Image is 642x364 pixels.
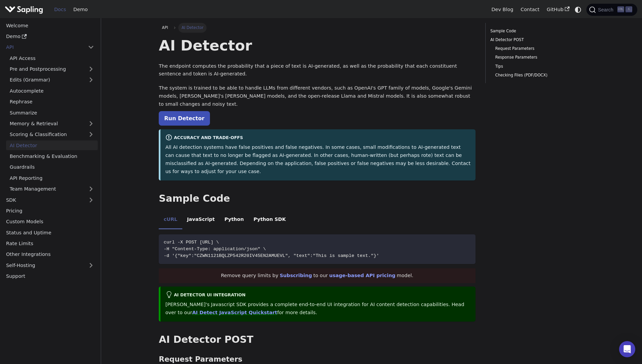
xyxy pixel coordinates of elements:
a: Scoring & Classification [6,130,98,139]
a: Checking Files (PDF/DOCX) [495,72,579,78]
a: Memory & Retrieval [6,119,98,129]
h2: Sample Code [159,193,476,205]
a: Other Integrations [2,250,98,259]
a: Welcome [2,21,98,30]
a: Rephrase [6,97,98,107]
a: API Access [6,53,98,63]
a: usage-based API pricing [329,273,396,278]
a: API [159,23,171,32]
a: Demo [2,32,98,41]
a: Benchmarking & Evaluation [6,152,98,161]
a: Sapling.ai [5,5,45,14]
a: AI Detect JavaScript Quickstart [192,310,277,315]
a: Demo [70,4,91,15]
h1: AI Detector [159,36,476,55]
a: API Reporting [6,173,98,183]
a: Custom Models [2,217,98,227]
div: Open Intercom Messenger [619,341,635,357]
li: cURL [159,211,182,230]
a: Guardrails [6,162,98,172]
p: All AI detection systems have false positives and false negatives. In some cases, small modificat... [165,143,471,175]
p: The endpoint computes the probability that a piece of text is AI-generated, as well as the probab... [159,62,476,78]
a: Request Parameters [495,45,579,52]
a: Status and Uptime [2,228,98,237]
span: Search [596,7,617,12]
span: -d '{"key":"CZWN1121BQLZP542R20IV45EN2AMUEVL", "text":"This is sample text."}' [164,253,379,258]
div: AI Detector UI integration [165,291,471,299]
button: Expand sidebar category 'SDK' [84,195,98,205]
a: Rate Limits [2,239,98,249]
img: Sapling.ai [5,5,43,14]
p: The system is trained to be able to handle LLMs from different vendors, such as OpenAI's GPT fami... [159,84,476,108]
li: Python SDK [249,211,291,230]
span: -H "Content-Type: application/json" \ [164,246,266,252]
li: JavaScript [182,211,220,230]
a: Sample Code [490,28,582,34]
p: [PERSON_NAME]'s Javascript SDK provides a complete end-to-end UI integration for AI content detec... [165,301,471,317]
a: Support [2,271,98,281]
a: Run Detector [159,111,210,126]
nav: Breadcrumbs [159,23,476,32]
a: Pricing [2,206,98,216]
button: Collapse sidebar category 'API' [84,42,98,52]
a: Autocomplete [6,86,98,96]
button: Search (Ctrl+K) [586,4,637,16]
a: Contact [517,4,543,15]
a: Edits (Grammar) [6,75,98,85]
span: AI Detector [178,23,207,32]
a: Tips [495,63,579,70]
a: Summarize [6,108,98,118]
li: Python [220,211,249,230]
a: Pre and Postprocessing [6,64,98,74]
h2: AI Detector POST [159,334,476,346]
a: AI Detector POST [490,37,582,43]
a: GitHub [543,4,573,15]
a: AI Detector [6,140,98,150]
a: Self-Hosting [2,260,98,270]
a: Docs [51,4,70,15]
div: Accuracy and Trade-offs [165,134,471,142]
a: Team Management [6,184,98,194]
a: Subscribing [280,273,312,278]
a: Dev Blog [488,4,517,15]
span: API [162,25,168,30]
h3: Request Parameters [159,355,476,364]
kbd: K [625,6,632,12]
button: Switch between dark and light mode (currently system mode) [573,5,583,14]
span: curl -X POST [URL] \ [164,240,219,245]
a: API [2,42,84,52]
div: Remove query limits by to our model. [159,268,476,283]
a: SDK [2,195,84,205]
a: Response Parameters [495,54,579,61]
